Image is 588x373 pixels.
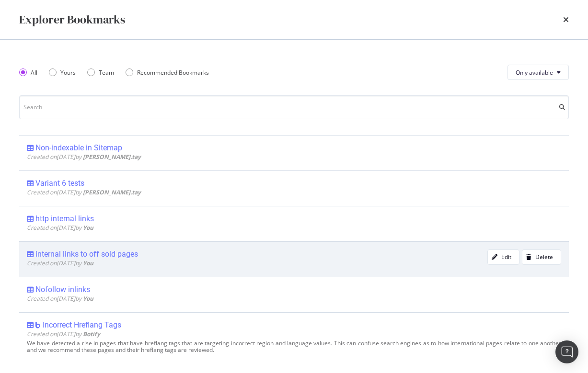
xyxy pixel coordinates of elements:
input: Search [19,95,569,119]
div: internal links to off sold pages [35,249,138,259]
div: Team [87,68,114,77]
div: Recommended Bookmarks [137,68,209,77]
button: Edit [487,249,519,265]
div: Open Intercom Messenger [555,340,578,363]
span: Only available [516,68,553,77]
button: Only available [507,65,569,80]
div: times [563,11,569,28]
b: [PERSON_NAME].tay [83,153,141,161]
span: Created on [DATE] by [27,294,93,303]
b: You [83,224,93,232]
div: Team [99,68,114,77]
div: Incorrect Hreflang Tags [43,320,121,330]
div: Yours [49,68,76,77]
div: Delete [535,253,553,261]
div: Edit [501,253,511,261]
div: All [31,68,37,77]
b: [PERSON_NAME].tay [83,188,141,196]
b: You [83,294,93,303]
div: Recommended Bookmarks [126,68,209,77]
div: http internal links [35,214,94,224]
div: All [19,68,37,77]
div: Variant 6 tests [35,179,84,188]
div: Yours [60,68,76,77]
span: Created on [DATE] by [27,259,93,267]
span: Created on [DATE] by [27,330,100,338]
button: Delete [522,249,561,265]
span: Created on [DATE] by [27,153,141,161]
span: Created on [DATE] by [27,224,93,232]
b: You [83,259,93,267]
div: Explorer Bookmarks [19,11,125,28]
span: Created on [DATE] by [27,188,141,196]
div: We have detected a rise in pages that have hreflang tags that are targeting incorrect region and ... [27,340,561,353]
b: Botify [83,330,100,338]
div: Non-indexable in Sitemap [35,143,122,153]
div: Nofollow inlinks [35,285,90,294]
